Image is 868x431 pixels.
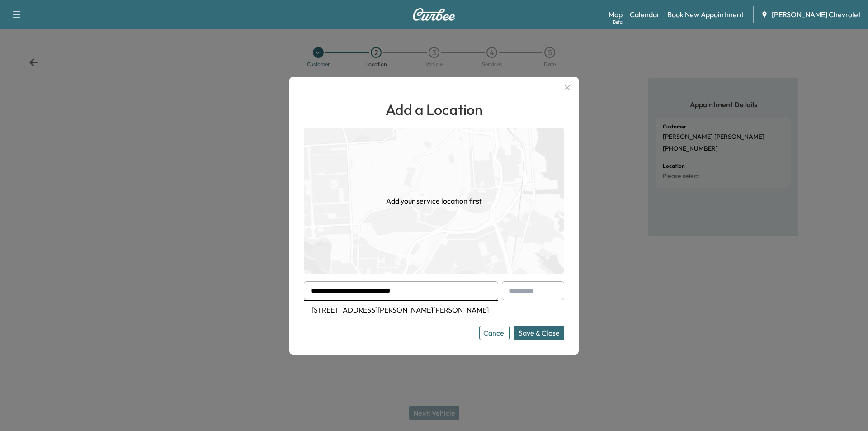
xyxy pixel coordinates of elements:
button: Cancel [479,326,510,340]
a: Book New Appointment [667,9,744,20]
div: Beta [613,19,623,25]
a: MapBeta [609,9,623,20]
img: empty-map-CL6vilOE.png [304,128,564,274]
h1: Add a Location [304,99,564,120]
span: [PERSON_NAME] Chevrolet [772,9,861,20]
h1: Add your service location first [386,195,482,206]
a: Calendar [630,9,660,20]
li: [STREET_ADDRESS][PERSON_NAME][PERSON_NAME] [304,301,498,319]
img: Curbee Logo [412,8,456,21]
button: Save & Close [514,326,564,340]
